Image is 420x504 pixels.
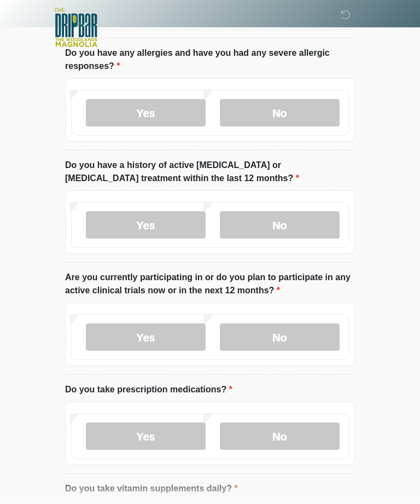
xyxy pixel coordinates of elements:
label: Do you take prescription medications? [65,384,232,397]
label: Do you have a history of active [MEDICAL_DATA] or [MEDICAL_DATA] treatment within the last 12 mon... [65,159,355,186]
label: Do you have any allergies and have you had any severe allergic responses? [65,47,355,73]
label: Yes [86,423,206,450]
label: No [220,324,340,351]
label: Yes [86,212,206,239]
label: Do you take vitamin supplements daily? [65,483,238,496]
label: No [220,100,340,127]
label: No [220,212,340,239]
label: No [220,423,340,450]
label: Yes [86,100,206,127]
label: Are you currently participating in or do you plan to participate in any active clinical trials no... [65,271,355,298]
label: Yes [86,324,206,351]
img: The DripBar - Magnolia Logo [54,8,97,48]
